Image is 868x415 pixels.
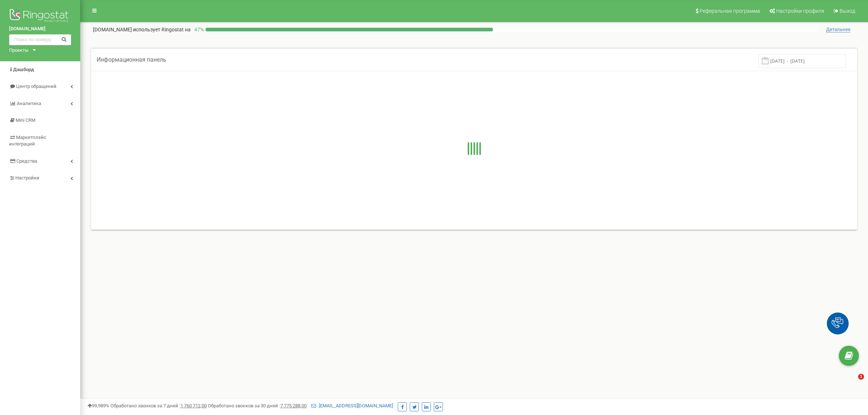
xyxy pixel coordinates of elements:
[9,26,71,32] a: [DOMAIN_NAME]
[9,34,71,45] input: Поиск по номеру
[9,47,28,54] div: Проекты
[87,403,109,408] span: 99,989%
[110,403,207,408] span: Обработано звонков за 7 дней :
[191,26,206,33] p: 47 %
[17,101,41,106] span: Аналитика
[280,403,307,408] u: 7 775 288,00
[16,84,57,89] span: Центр обращений
[843,374,861,391] iframe: Intercom live chat
[16,117,35,123] span: Mini CRM
[9,135,46,147] span: Маркетплейс интеграций
[208,403,307,408] span: Обработано звонков за 30 дней :
[826,27,851,32] span: Детальнее
[700,8,760,14] span: Реферальная программа
[311,403,393,408] a: [EMAIL_ADDRESS][DOMAIN_NAME]
[13,67,34,72] span: Дашборд
[97,56,166,63] span: Информационная панель
[16,158,37,164] span: Средства
[858,374,864,380] span: 1
[93,26,191,33] p: [DOMAIN_NAME]
[840,8,855,14] span: Выход
[180,403,207,408] u: 1 760 712,00
[15,175,39,181] span: Настройки
[9,7,71,26] img: Ringostat logo
[776,8,824,14] span: Настройки профиля
[133,27,191,32] span: использует Ringostat на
